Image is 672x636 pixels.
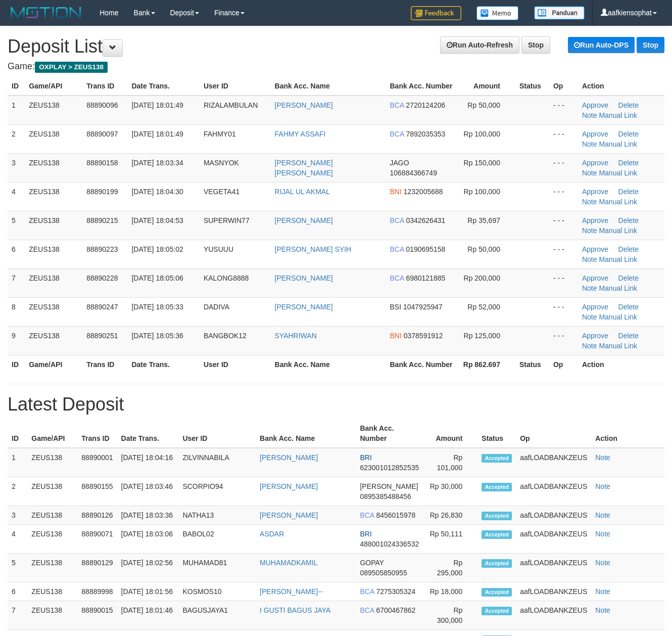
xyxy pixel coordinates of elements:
[595,453,610,462] a: Note
[25,182,82,211] td: ZEUS138
[27,582,77,601] td: ZEUS138
[204,216,250,224] span: SUPERWIN77
[25,355,82,374] th: Game/API
[8,326,25,355] td: 9
[204,274,249,282] span: KALONG8888
[549,153,578,182] td: - - -
[549,355,578,374] th: Op
[582,101,608,109] a: Approve
[423,525,477,554] td: Rp 50,111
[549,77,578,96] th: Op
[549,268,578,297] td: - - -
[360,569,407,577] span: 089505850955
[406,130,445,138] span: 7892035353
[131,188,183,196] span: [DATE] 18:04:30
[618,159,639,167] a: Delete
[77,554,117,582] td: 88890129
[275,303,333,311] a: [PERSON_NAME]
[131,216,183,224] span: [DATE] 18:04:53
[86,188,118,196] span: 88890199
[86,101,118,109] span: 88890096
[8,5,84,20] img: MOTION_logo.png
[404,188,443,196] span: 1232005688
[260,482,318,490] a: [PERSON_NAME]
[25,124,82,153] td: ZEUS138
[406,101,445,109] span: 2720124206
[77,448,117,477] td: 88890001
[260,606,330,614] a: I GUSTI BAGUS JAYA
[275,274,333,282] a: [PERSON_NAME]
[275,245,352,253] a: [PERSON_NAME] SYIH
[467,101,500,109] span: Rp 50,000
[390,245,404,253] span: BCA
[131,101,183,109] span: [DATE] 18:01:49
[178,477,256,506] td: SCORPIO94
[360,492,411,501] span: 0895385488456
[458,77,515,96] th: Amount
[568,37,635,53] a: Run Auto-DPS
[582,130,608,138] a: Approve
[376,606,415,614] span: 6700467862
[404,332,443,340] span: 0378591912
[549,96,578,125] td: - - -
[515,355,549,374] th: Status
[360,540,419,548] span: 488001024336532
[117,448,179,477] td: [DATE] 18:04:16
[599,198,637,206] a: Manual Link
[464,130,500,138] span: Rp 100,000
[403,303,443,311] span: 1047925947
[464,332,500,340] span: Rp 125,000
[356,419,423,448] th: Bank Acc. Number
[117,419,179,448] th: Date Trans.
[25,326,82,355] td: ZEUS138
[411,6,461,20] img: Feedback.jpg
[406,245,445,253] span: 0190695158
[482,530,512,539] span: Accepted
[77,506,117,525] td: 88890126
[582,198,597,206] a: Note
[516,448,591,477] td: aafLOADBANKZEUS
[131,130,183,138] span: [DATE] 18:01:49
[534,6,585,20] img: panduan.png
[516,582,591,601] td: aafLOADBANKZEUS
[582,284,597,292] a: Note
[476,6,519,20] img: Button%20Memo.svg
[8,582,27,601] td: 6
[8,182,25,211] td: 4
[204,101,258,109] span: RIZALAMBULAN
[390,216,404,224] span: BCA
[178,506,256,525] td: NATHA13
[599,169,637,177] a: Manual Link
[25,96,82,125] td: ZEUS138
[423,448,477,477] td: Rp 101,000
[582,245,608,253] a: Approve
[8,448,27,477] td: 1
[275,188,330,196] a: RIJAL UL AKMAL
[27,601,77,630] td: ZEUS138
[178,582,256,601] td: KOSMOS10
[440,36,519,54] a: Run Auto-Refresh
[482,607,512,615] span: Accepted
[582,303,608,311] a: Approve
[77,601,117,630] td: 88890015
[8,36,664,57] h1: Deposit List
[464,159,500,167] span: Rp 150,000
[516,477,591,506] td: aafLOADBANKZEUS
[256,419,356,448] th: Bank Acc. Name
[423,601,477,630] td: Rp 300,000
[86,245,118,253] span: 88890223
[77,477,117,506] td: 88890155
[275,216,333,224] a: [PERSON_NAME]
[386,77,457,96] th: Bank Acc. Number
[25,77,82,96] th: Game/API
[464,188,500,196] span: Rp 100,000
[482,483,512,491] span: Accepted
[35,62,108,73] span: OXPLAY > ZEUS138
[204,245,233,253] span: YUSUUU
[25,268,82,297] td: ZEUS138
[178,419,256,448] th: User ID
[360,606,374,614] span: BCA
[360,464,419,472] span: 623001012852535
[482,588,512,597] span: Accepted
[8,62,664,72] h4: Game:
